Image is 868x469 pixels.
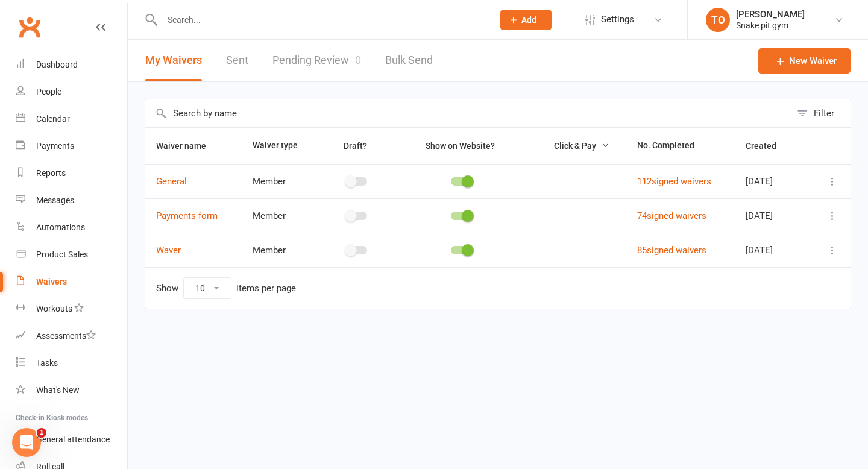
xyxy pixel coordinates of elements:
a: Payments [16,133,127,160]
a: What's New [16,377,127,404]
button: Draft? [333,139,380,153]
span: Show on Website? [426,141,495,151]
iframe: Intercom live chat [12,428,41,457]
div: Filter [814,106,834,121]
a: Pending Review0 [272,40,361,81]
a: 74signed waivers [637,210,706,221]
div: Workouts [36,304,72,313]
a: Calendar [16,105,127,133]
span: 1 [37,428,46,438]
td: Member [242,233,318,267]
div: Automations [36,222,85,232]
span: 0 [355,54,361,66]
div: Dashboard [36,60,78,69]
a: Product Sales [16,241,127,268]
a: People [16,78,127,105]
a: Bulk Send [385,40,433,81]
button: Filter [791,99,851,127]
span: Click & Pay [554,141,596,151]
a: Clubworx [14,12,45,42]
div: Tasks [36,358,58,368]
div: items per page [236,283,296,294]
a: General attendance kiosk mode [16,426,127,453]
th: Waiver type [242,128,318,164]
a: Automations [16,214,127,241]
div: Payments [36,141,74,151]
a: Dashboard [16,51,127,78]
span: Add [521,15,536,25]
a: New Waiver [758,48,851,74]
div: Product Sales [36,250,88,259]
a: Waivers [16,268,127,295]
td: [DATE] [735,198,810,233]
a: Workouts [16,295,127,323]
a: Messages [16,187,127,214]
a: 112signed waivers [637,176,711,187]
a: Assessments [16,323,127,350]
button: My Waivers [145,40,202,81]
a: General [156,176,187,187]
div: Messages [36,195,74,205]
input: Search... [159,11,485,28]
td: Member [242,164,318,198]
a: Payments form [156,210,218,221]
span: Draft? [344,141,367,151]
td: [DATE] [735,164,810,198]
a: Sent [226,40,248,81]
input: Search by name [145,99,791,127]
a: 85signed waivers [637,245,706,256]
a: Reports [16,160,127,187]
div: TO [706,8,730,32]
div: What's New [36,385,80,395]
div: Reports [36,168,66,178]
td: Member [242,198,318,233]
div: [PERSON_NAME] [736,9,805,20]
div: Show [156,277,296,299]
a: Tasks [16,350,127,377]
div: Calendar [36,114,70,124]
span: Created [746,141,790,151]
div: Snake pit gym [736,20,805,31]
td: [DATE] [735,233,810,267]
a: Waver [156,245,181,256]
th: No. Completed [626,128,735,164]
button: Show on Website? [415,139,508,153]
button: Waiver name [156,139,219,153]
span: Settings [601,6,634,33]
span: Waiver name [156,141,219,151]
button: Click & Pay [543,139,609,153]
button: Created [746,139,790,153]
div: People [36,87,61,96]
div: Assessments [36,331,96,341]
div: Waivers [36,277,67,286]
div: General attendance [36,435,110,444]
button: Add [500,10,552,30]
